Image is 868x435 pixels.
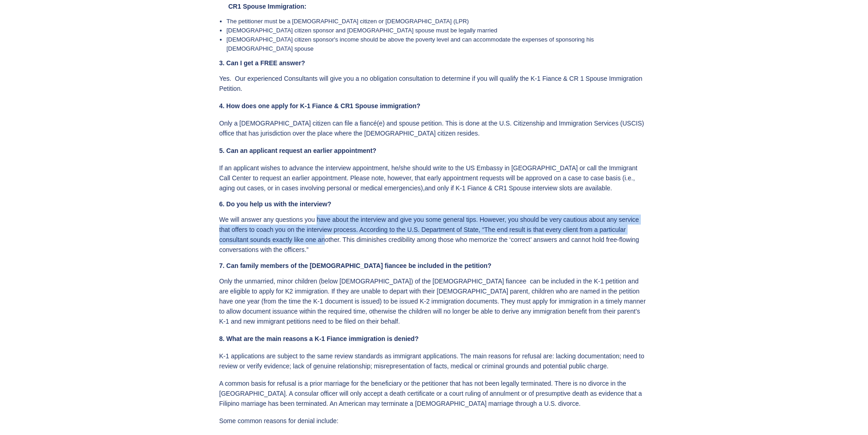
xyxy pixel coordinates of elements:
h4: 7. Can family members of the [DEMOGRAPHIC_DATA] fiancee be included in the petition? [219,262,647,270]
span: [DEMOGRAPHIC_DATA] citizen sponsor's income should be above the poverty level and can accommodate... [227,36,594,52]
strong: 8. What are the main reasons a K-1 Fiance immigration is denied? [219,335,419,342]
strong: 4. How does one apply for K-1 Fiance & CR1 Spouse immigration? [219,102,421,110]
h4: 6. Do you help us with the interview? [219,200,647,208]
span: CR1 Spouse Immigration: [229,3,307,10]
p: If an applicant wishes to advance the interview appointment, he/she should write to the US Embass... [219,163,647,193]
h4: 3. Can I get a FREE answer? [219,59,647,67]
strong: 5. Can an applicant request an earlier appointment? [219,147,377,154]
span: The petitioner must be a [DEMOGRAPHIC_DATA] citizen or [DEMOGRAPHIC_DATA] (LPR) [227,18,469,25]
p: Yes. Our experienced Consultants will give you a no obligation consultation to determine if you w... [219,73,647,94]
p: Some common reasons for denial include: [219,416,647,426]
p: K-1 applications are subject to the same review standards as immigrant applications. The main rea... [219,351,647,371]
span: [DEMOGRAPHIC_DATA] citizen sponsor and [DEMOGRAPHIC_DATA] spouse must be legally married [227,27,498,34]
p: Only a [DEMOGRAPHIC_DATA] citizen can file a fiancé(e) and spouse petition. This is done at the U... [219,118,647,138]
p: A common basis for refusal is a prior marriage for the beneficiary or the petitioner that has not... [219,378,647,409]
p: We will answer any questions you have about the interview and give you some general tips. However... [219,215,647,255]
p: Only the unmarried, minor children (below [DEMOGRAPHIC_DATA]) of the [DEMOGRAPHIC_DATA] fiancee c... [219,276,647,326]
